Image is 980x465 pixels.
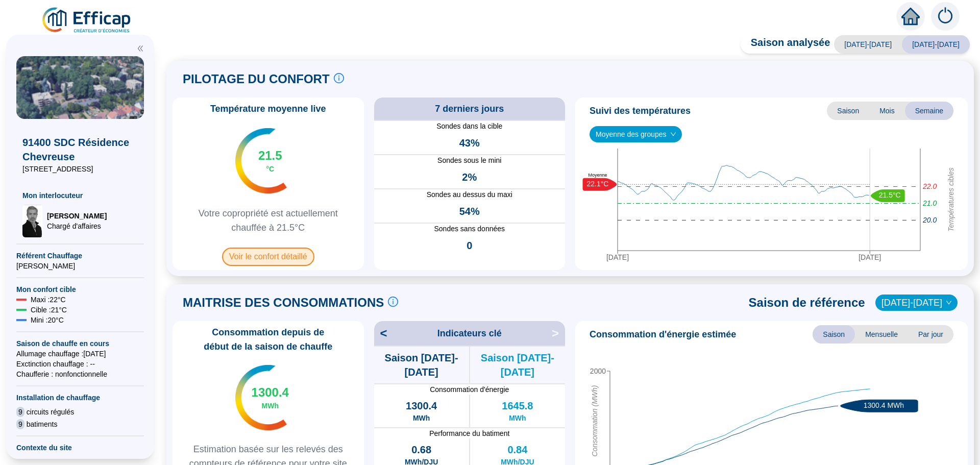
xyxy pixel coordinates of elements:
[467,238,472,253] span: 0
[813,325,855,344] span: Saison
[908,325,953,344] span: Par jour
[587,180,609,188] text: 22.1°C
[16,443,144,453] span: Contexte du site
[183,295,384,311] span: MAITRISE DES CONSOMMATIONS
[901,7,920,26] span: home
[374,189,566,200] span: Sondes au dessus du maxi
[137,45,144,52] span: double-left
[946,300,952,306] span: down
[374,224,566,234] span: Sondes sans données
[509,413,526,423] span: MWh
[266,164,274,174] span: °C
[470,351,565,379] span: Saison [DATE]-[DATE]
[47,211,107,221] span: [PERSON_NAME]
[435,102,504,116] span: 7 derniers jours
[590,367,606,375] tspan: 2000
[374,121,566,132] span: Sondes dans la cible
[22,164,138,174] span: [STREET_ADDRESS]
[258,148,282,164] span: 21.5
[590,327,736,341] span: Consommation d'énergie estimée
[947,167,955,232] tspan: Températures cibles
[16,393,144,403] span: Installation de chauffage
[588,173,607,178] text: Moyenne
[47,221,107,231] span: Chargé d'affaires
[16,284,144,295] span: Mon confort cible
[22,205,43,237] img: Chargé d'affaires
[502,399,533,413] span: 1645.8
[235,365,287,430] img: indicateur températures
[16,369,144,379] span: Chaufferie : non fonctionnelle
[204,102,332,116] span: Température moyenne live
[459,204,480,218] span: 54%
[879,191,901,199] text: 21.5°C
[902,35,970,54] span: [DATE]-[DATE]
[855,325,908,344] span: Mensuelle
[931,2,960,31] img: alerts
[741,35,830,54] span: Saison analysée
[437,326,502,340] span: Indicateurs clé
[177,325,360,354] span: Consommation depuis de début de la saison de chauffe
[22,135,138,164] span: 91400 SDC Résidence Chevreuse
[462,170,477,184] span: 2%
[413,413,430,423] span: MWh
[552,325,565,341] span: >
[222,248,314,266] span: Voir le confort détaillé
[374,428,566,438] span: Performance du batiment
[922,182,937,190] tspan: 22.0
[16,338,144,349] span: Saison de chauffe en cours
[670,131,676,137] span: down
[922,199,937,207] tspan: 21.0
[590,104,691,118] span: Suivi des températures
[374,351,469,379] span: Saison [DATE]-[DATE]
[22,190,138,201] span: Mon interlocuteur
[749,295,865,311] span: Saison de référence
[16,419,24,429] span: 9
[591,385,599,456] tspan: Consommation (MWh)
[16,251,144,261] span: Référent Chauffage
[834,35,902,54] span: [DATE]-[DATE]
[252,384,289,401] span: 1300.4
[411,443,431,457] span: 0.68
[881,295,951,310] span: 2022-2023
[27,407,74,417] span: circuits régulés
[16,349,144,359] span: Allumage chauffage : [DATE]
[374,325,387,341] span: <
[507,443,527,457] span: 0.84
[183,71,330,87] span: PILOTAGE DU CONFORT
[16,407,24,417] span: 9
[374,384,566,395] span: Consommation d'énergie
[606,253,629,261] tspan: [DATE]
[31,305,67,315] span: Cible : 21 °C
[16,359,144,369] span: Exctinction chauffage : --
[27,419,58,429] span: batiments
[31,315,64,325] span: Mini : 20 °C
[864,401,904,409] text: 1300.4 MWh
[388,297,398,307] span: info-circle
[16,261,144,271] span: [PERSON_NAME]
[827,102,869,120] span: Saison
[459,136,480,150] span: 43%
[41,6,133,35] img: efficap energie logo
[406,399,437,413] span: 1300.4
[905,102,953,120] span: Semaine
[869,102,905,120] span: Mois
[596,127,676,142] span: Moyenne des groupes
[262,401,279,411] span: MWh
[334,73,344,83] span: info-circle
[374,155,566,166] span: Sondes sous le mini
[922,216,937,224] tspan: 20.0
[235,128,287,193] img: indicateur températures
[859,253,881,261] tspan: [DATE]
[31,295,66,305] span: Maxi : 22 °C
[177,206,360,235] span: Votre copropriété est actuellement chauffée à 21.5°C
